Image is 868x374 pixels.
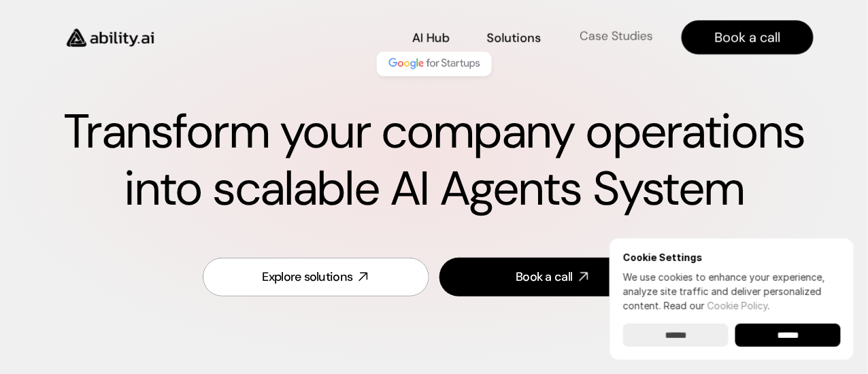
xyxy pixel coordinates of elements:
[412,26,450,50] a: AI Hub
[707,300,768,311] a: Cookie Policy
[682,20,814,54] a: Book a call
[173,20,814,54] nav: Main navigation
[580,28,654,45] p: Case Studies
[263,269,353,286] div: Explore solutions
[579,26,654,50] a: Case Studies
[487,26,541,50] a: Solutions
[54,103,814,218] h1: Transform your company operations into scalable AI Agents System
[487,30,541,47] p: Solutions
[203,258,429,296] a: Explore solutions
[715,28,781,47] p: Book a call
[623,270,841,313] p: We use cookies to enhance your experience, analyze site traffic and deliver personalized content.
[516,269,572,286] div: Book a call
[439,258,666,296] a: Book a call
[412,30,450,47] p: AI Hub
[623,252,841,263] h6: Cookie Settings
[664,300,770,311] span: Read our .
